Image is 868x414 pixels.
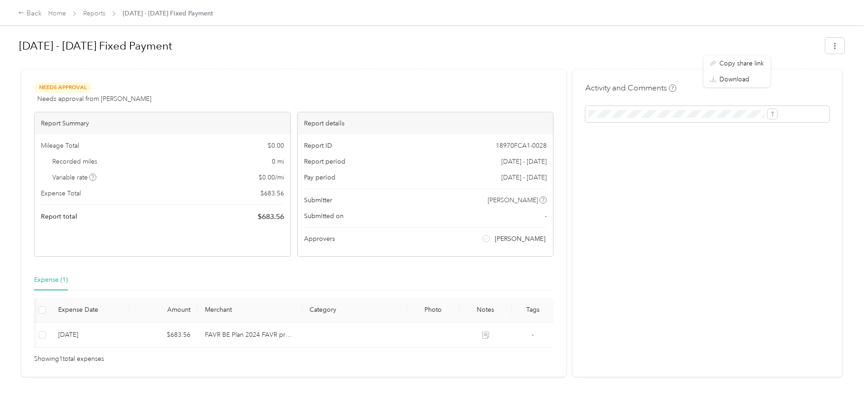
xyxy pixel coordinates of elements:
[519,306,546,314] div: Tags
[407,298,459,323] th: Photo
[298,112,554,135] div: Report details
[268,141,284,150] span: $ 0.00
[34,82,91,93] span: Needs Approval
[302,298,407,323] th: Category
[719,75,749,84] span: Download
[532,331,534,339] span: -
[123,9,213,18] span: [DATE] - [DATE] Fixed Payment
[51,323,130,348] td: 9-3-2025
[51,298,130,323] th: Expense Date
[496,141,547,150] span: 18970FCA1-0028
[495,234,545,244] span: [PERSON_NAME]
[304,211,344,221] span: Submitted on
[304,141,332,150] span: Report ID
[41,212,77,221] span: Report total
[130,323,198,348] td: $683.56
[272,157,284,166] span: 0 mi
[37,94,151,104] span: Needs approval from [PERSON_NAME]
[459,298,512,323] th: Notes
[501,157,547,166] span: [DATE] - [DATE]
[19,35,819,57] h1: Sep 1 - 30, 2025 Fixed Payment
[259,173,284,182] span: $ 0.00 / mi
[304,173,335,182] span: Pay period
[545,211,547,221] span: -
[41,189,81,198] span: Expense Total
[41,141,79,150] span: Mileage Total
[198,298,303,323] th: Merchant
[512,298,554,323] th: Tags
[719,59,764,68] span: Copy share link
[130,298,198,323] th: Amount
[48,10,66,17] a: Home
[52,157,97,166] span: Recorded miles
[304,234,335,244] span: Approvers
[198,323,303,348] td: FAVR BE Plan 2024 FAVR program
[258,211,284,222] span: $ 683.56
[585,82,676,94] h4: Activity and Comments
[488,195,538,205] span: [PERSON_NAME]
[34,275,68,285] div: Expense (1)
[35,112,290,135] div: Report Summary
[34,354,104,364] span: Showing 1 total expenses
[817,363,868,414] iframe: Everlance-gr Chat Button Frame
[304,157,345,166] span: Report period
[83,10,105,17] a: Reports
[304,195,332,205] span: Submitter
[501,173,547,182] span: [DATE] - [DATE]
[260,189,284,198] span: $ 683.56
[18,8,42,19] div: Back
[52,173,97,182] span: Variable rate
[512,323,554,348] td: -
